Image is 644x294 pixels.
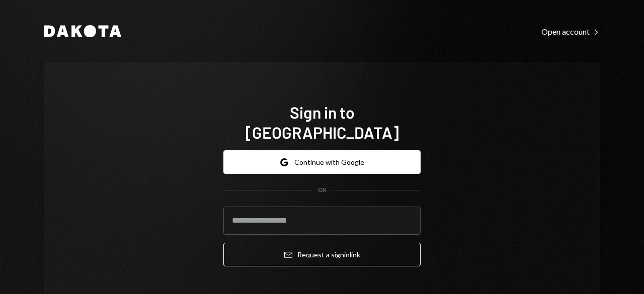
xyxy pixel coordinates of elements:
a: Open account [541,26,600,37]
div: Open account [541,27,600,37]
button: Request a signinlink [223,243,421,266]
h1: Sign in to [GEOGRAPHIC_DATA] [223,102,421,142]
button: Continue with Google [223,150,421,174]
div: OR [318,186,327,194]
